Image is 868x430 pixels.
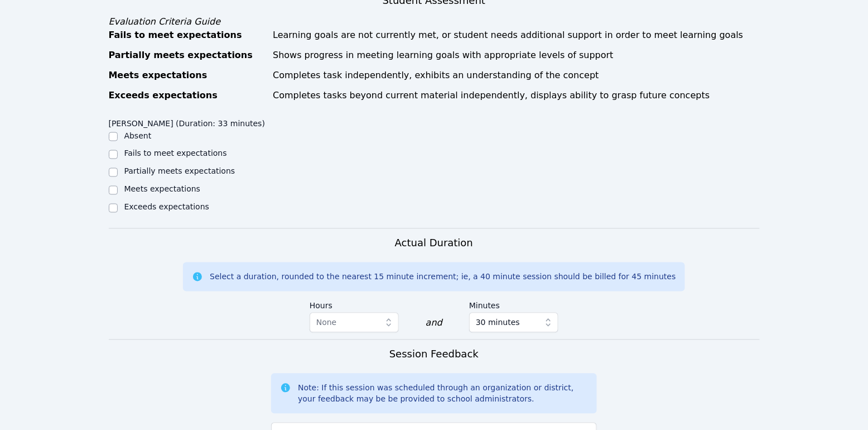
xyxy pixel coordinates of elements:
[109,49,267,62] div: Partially meets expectations
[273,28,759,42] div: Learning goals are not currently met, or student needs additional support in order to meet learni...
[310,296,399,313] label: Hours
[273,49,759,62] div: Shows progress in meeting learning goals with appropriate levels of support
[210,271,676,283] div: Select a duration, rounded to the nearest 15 minute increment; ie, a 40 minute session should be ...
[316,318,337,327] span: None
[109,89,267,102] div: Exceeds expectations
[109,28,267,42] div: Fails to meet expectations
[109,113,266,130] legend: [PERSON_NAME] (Duration: 33 minutes)
[109,69,267,82] div: Meets expectations
[476,316,520,329] span: 30 minutes
[124,167,235,176] label: Partially meets expectations
[310,313,399,333] button: None
[124,149,227,158] label: Fails to meet expectations
[469,296,558,313] label: Minutes
[109,15,760,28] div: Evaluation Criteria Guide
[124,203,209,212] label: Exceeds expectations
[395,236,473,251] h3: Actual Duration
[273,69,759,82] div: Completes task independently, exhibits an understanding of the concept
[124,131,152,140] label: Absent
[298,383,588,405] div: Note: If this session was scheduled through an organization or district, your feedback may be be ...
[389,347,479,362] h3: Session Feedback
[273,89,759,102] div: Completes tasks beyond current material independently, displays ability to grasp future concepts
[469,313,558,333] button: 30 minutes
[426,317,442,330] div: and
[124,185,201,194] label: Meets expectations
